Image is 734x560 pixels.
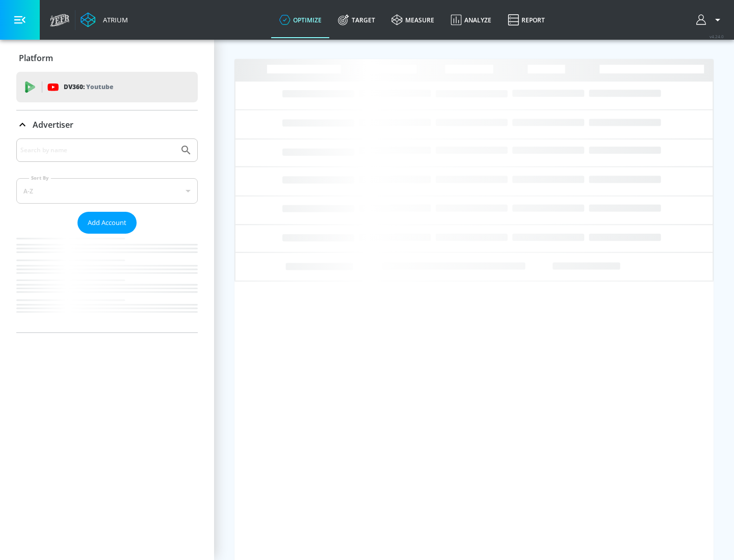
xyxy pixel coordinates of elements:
input: Search by name [20,144,175,157]
div: Advertiser [16,138,198,332]
span: Add Account [88,217,126,229]
div: Platform [16,44,198,72]
div: DV360: Youtube [16,72,198,102]
div: Advertiser [16,110,198,139]
div: A-Z [16,178,198,204]
p: Platform [19,52,53,64]
p: Youtube [86,81,113,92]
nav: list of Advertiser [16,234,198,332]
a: Atrium [81,12,128,27]
button: Add Account [77,212,137,234]
a: Analyze [442,2,500,38]
a: optimize [271,2,330,38]
span: v 4.24.0 [710,34,724,39]
a: Report [500,2,553,38]
a: measure [383,2,442,38]
label: Sort By [29,175,51,181]
div: Atrium [99,15,128,24]
p: Advertiser [33,119,73,130]
p: DV360: [64,81,113,93]
a: Target [330,2,383,38]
